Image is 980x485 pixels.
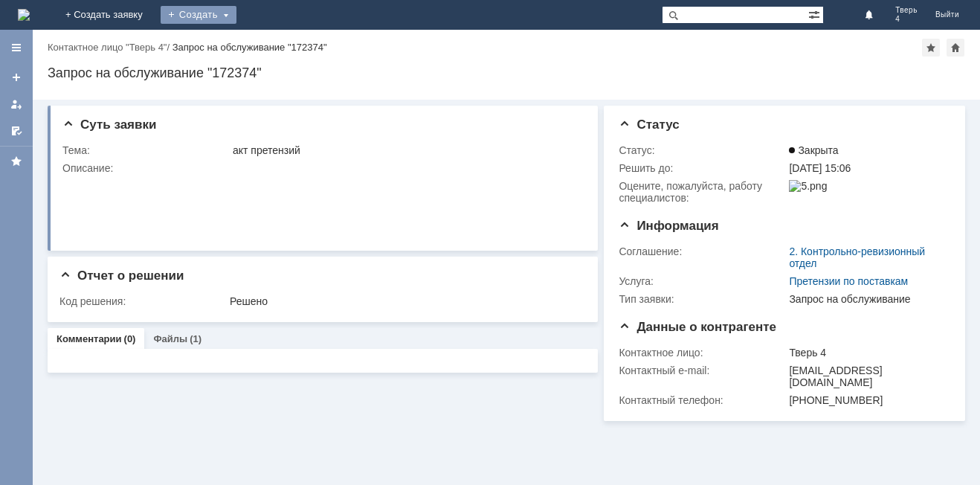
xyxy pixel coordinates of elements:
div: [EMAIL_ADDRESS][DOMAIN_NAME] [789,364,944,388]
div: Сделать домашней страницей [947,39,964,57]
a: Создать заявку [4,65,28,89]
a: Мои согласования [4,119,28,143]
span: Информация [619,219,718,233]
span: 4 [895,15,918,24]
div: Тема: [62,144,230,156]
div: [PHONE_NUMBER] [789,394,944,406]
div: Oцените, пожалуйста, работу специалистов: [619,180,786,204]
a: 2. Контрольно-ревизионный отдел [789,245,925,269]
span: Статус [619,118,679,132]
div: Тип заявки: [619,293,786,305]
span: Суть заявки [62,118,156,132]
a: Комментарии [57,333,122,344]
div: Тверь 4 [789,347,944,359]
div: акт претензий [233,144,578,156]
span: Тверь [895,6,918,15]
img: logo [18,9,30,21]
div: Статус: [619,144,786,156]
div: Решено [230,295,578,307]
div: Решить до: [619,162,786,174]
div: Запрос на обслуживание "172374" [48,65,965,80]
div: Описание: [62,162,581,174]
div: Запрос на обслуживание [789,293,944,305]
div: Добавить в избранное [922,39,940,57]
div: Создать [161,6,236,24]
a: Мои заявки [4,92,28,116]
div: Код решения: [59,295,227,307]
span: Отчет о решении [59,269,184,283]
a: Файлы [153,333,187,344]
img: 5.png [789,180,827,192]
span: Расширенный поиск [808,7,823,21]
a: Претензии по поставкам [789,275,908,287]
a: Перейти на домашнюю страницу [18,9,30,21]
div: / [48,42,173,53]
div: (1) [190,333,202,344]
div: Услуга: [619,275,786,287]
div: Контактный телефон: [619,394,786,406]
span: Данные о контрагенте [619,320,776,334]
span: [DATE] 15:06 [789,162,851,174]
a: Контактное лицо "Тверь 4" [48,42,167,53]
div: Контактное лицо: [619,347,786,359]
div: Соглашение: [619,245,786,257]
span: Закрыта [789,144,838,156]
div: Запрос на обслуживание "172374" [173,42,327,53]
div: (0) [124,333,136,344]
div: Контактный e-mail: [619,364,786,376]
